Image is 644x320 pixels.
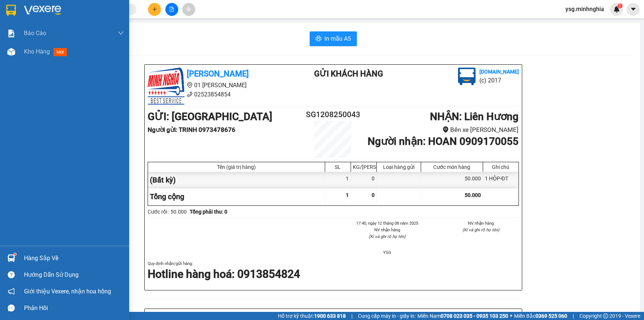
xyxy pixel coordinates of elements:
[187,82,193,88] span: environment
[24,287,111,296] span: Giới thiệu Vexere, nhận hoa hồng
[148,68,185,105] img: logo.jpg
[148,260,519,282] div: Quy định nhận/gửi hàng :
[603,313,608,319] span: copyright
[351,172,377,188] div: 0
[630,6,637,13] span: caret-down
[349,220,426,227] li: 17:40, ngày 12 tháng 08 năm 2025
[479,69,519,75] b: [DOMAIN_NAME]
[430,110,519,123] b: NHẬN : Liên Hương
[190,209,227,215] b: Tổng phải thu: 0
[24,48,50,55] span: Kho hàng
[152,7,157,12] span: plus
[351,312,352,320] span: |
[148,90,285,99] li: 02523854854
[169,7,174,12] span: file-add
[465,192,481,198] span: 50.000
[421,172,483,188] div: 50.000
[8,304,15,312] span: message
[423,164,481,170] div: Cước món hàng
[7,254,15,262] img: warehouse-icon
[24,303,124,314] div: Phản hồi
[148,81,285,90] li: 01 [PERSON_NAME]
[627,3,640,16] button: caret-down
[24,253,124,264] div: Hàng sắp về
[7,30,15,37] img: solution-icon
[148,110,272,123] b: GỬI : [GEOGRAPHIC_DATA]
[302,109,364,121] h2: SG1208250043
[310,31,357,46] button: printerIn mẫu A5
[442,126,449,133] span: environment
[613,6,620,13] img: icon-new-feature
[327,164,349,170] div: SL
[8,288,15,295] span: notification
[353,164,375,170] div: KG/[PERSON_NAME]
[369,234,406,239] i: (Kí và ghi rõ họ tên)
[573,312,574,320] span: |
[325,172,351,188] div: 1
[278,312,346,320] span: Hỗ trợ kỹ thuật:
[182,3,195,16] button: aim
[186,7,191,12] span: aim
[150,164,323,170] div: Tên (giá trị hàng)
[314,69,383,78] b: Gửi khách hàng
[24,28,46,38] span: Báo cáo
[54,48,67,56] span: mới
[316,35,321,42] span: printer
[559,4,610,14] span: ysg.minhnghia
[24,269,124,280] div: Hướng dẫn sử dụng
[619,3,621,8] span: 1
[346,192,349,198] span: 1
[187,91,193,97] span: phone
[417,312,508,320] span: Miền Nam
[150,192,184,201] span: Tổng cộng
[485,164,517,170] div: Ghi chú
[535,313,567,319] strong: 0369 525 060
[7,48,15,56] img: warehouse-icon
[148,208,187,216] div: Cước rồi : 50.000
[368,135,519,147] b: Người nhận : HOAN 0909170055
[514,312,567,320] span: Miền Bắc
[441,313,508,319] strong: 0708 023 035 - 0935 103 250
[14,253,16,255] sup: 1
[148,172,325,188] div: (Bất kỳ)
[462,227,499,232] i: (Kí và ghi rõ họ tên)
[349,249,426,256] li: YSG
[372,192,375,198] span: 0
[148,268,300,280] strong: Hotline hàng hoá: 0913854824
[165,3,178,16] button: file-add
[187,69,249,78] b: [PERSON_NAME]
[148,3,161,16] button: plus
[358,312,416,320] span: Cung cấp máy in - giấy in:
[324,34,351,43] span: In mẫu A5
[483,172,519,188] div: 1 HỘP-ĐT
[148,126,235,133] b: Người gửi : TRINH 0973478676
[443,220,519,227] li: NV nhận hàng
[364,125,519,135] li: Bến xe [PERSON_NAME]
[479,76,519,85] li: (c) 2017
[510,314,512,317] span: ⚪️
[314,313,346,319] strong: 1900 633 818
[8,271,15,278] span: question-circle
[6,5,16,16] img: logo-vxr
[118,30,124,36] span: down
[349,227,426,233] li: NV nhận hàng
[458,68,476,85] img: logo.jpg
[379,164,419,170] div: Loại hàng gửi
[617,3,623,8] sup: 1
